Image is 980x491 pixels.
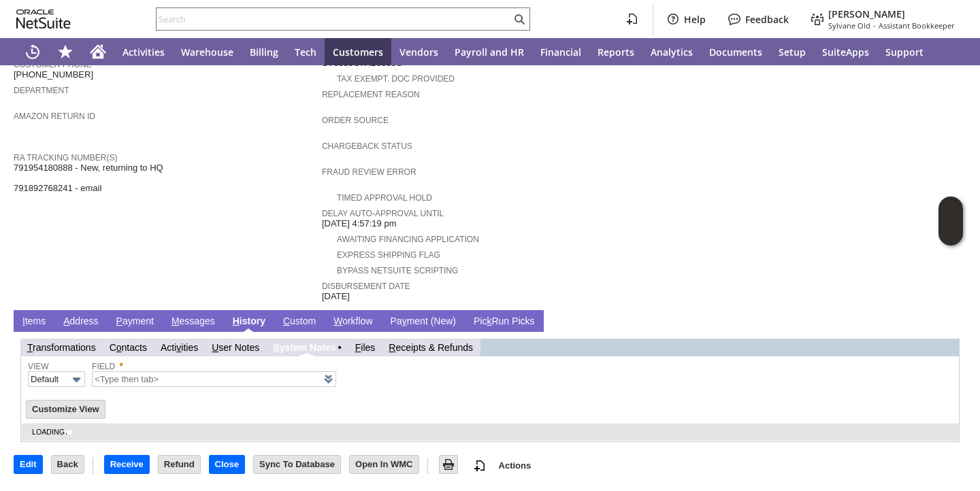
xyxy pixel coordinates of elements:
[322,167,416,177] a: Fraud Review Error
[885,46,924,58] span: Support
[14,163,163,194] span: 791954180888 - New, returning to HQ 791892768241 - email
[27,342,96,353] a: Transformations
[322,218,397,229] span: [DATE] 4:57:19 pm
[24,44,41,60] svg: Recent Records
[212,342,218,353] span: U
[355,342,361,353] span: F
[387,316,459,328] a: Payment (New)
[176,342,181,353] span: v
[22,424,958,441] td: Loading
[82,38,114,65] a: Home
[273,342,279,353] span: S
[27,401,105,418] input: Customize View
[28,371,85,387] input: Default
[325,38,391,65] a: Customers
[28,362,49,371] a: View
[92,362,115,371] a: Field
[540,46,581,58] span: Financial
[598,46,634,58] span: Reports
[532,38,589,65] a: Financial
[212,342,259,353] a: User Notes
[938,222,963,246] span: Oracle Guided Learning Widget. To move around, please hold and drag
[49,38,82,65] div: Shortcuts
[337,266,458,275] a: Bypass NetSuite Scripting
[877,38,932,65] a: Support
[455,46,524,58] span: Payroll and HR
[828,20,870,31] span: Sylvane Old
[399,46,438,58] span: Vendors
[330,316,376,328] a: Workflow
[254,456,340,473] input: Sync To Database
[242,38,287,65] a: Billing
[322,291,350,302] span: [DATE]
[589,38,642,65] a: Reports
[16,38,49,65] a: Recent Records
[168,316,218,328] a: Messages
[879,20,955,31] span: Assistant Bookkeeper
[322,209,444,218] a: Delay Auto-Approval Until
[122,46,165,58] span: Activities
[173,38,242,65] a: Warehouse
[822,46,869,58] span: SuiteApps
[511,11,527,27] svg: Search
[110,342,147,353] a: Contacts
[337,250,440,260] a: Express Shipping Flag
[69,372,84,388] img: More Options
[92,371,336,387] input: <Type then tab>
[250,46,278,58] span: Billing
[116,316,122,326] span: P
[22,316,25,326] span: I
[57,44,73,60] svg: Shortcuts
[873,20,876,31] span: -
[472,458,488,474] img: add-record.svg
[651,46,693,58] span: Analytics
[745,13,789,26] label: Feedback
[350,456,419,473] input: Open In WMC
[283,316,290,326] span: C
[814,38,877,65] a: SuiteApps
[116,342,122,353] span: o
[14,112,95,121] a: Amazon Return ID
[355,342,376,353] a: Files
[161,342,198,353] a: Activities
[389,342,395,353] span: R
[402,316,407,326] span: y
[52,456,84,473] input: Back
[487,316,491,326] span: k
[337,193,432,203] a: Timed Approval Hold
[440,456,457,473] input: Print
[770,38,814,65] a: Setup
[14,456,42,473] input: Edit
[295,46,316,58] span: Tech
[14,86,69,95] a: Department
[709,46,762,58] span: Documents
[90,44,106,60] svg: Home
[114,38,173,65] a: Activities
[333,46,383,58] span: Customers
[470,316,538,328] a: PickRun Picks
[684,13,706,26] label: Help
[159,456,200,473] input: Refund
[16,10,71,29] svg: logo
[389,342,473,353] a: Receipts & Refunds
[779,46,806,58] span: Setup
[19,316,49,328] a: Items
[113,316,157,328] a: Payment
[210,456,244,473] input: Close
[171,316,180,326] span: M
[642,38,701,65] a: Analytics
[828,7,905,20] span: [PERSON_NAME]
[446,38,532,65] a: Payroll and HR
[440,456,457,473] img: Print
[14,153,117,163] a: RA Tracking Number(s)
[27,342,33,353] span: T
[938,197,963,245] iframe: Click here to launch Oracle Guided Learning Help Panel
[337,74,455,84] a: Tax Exempt. Doc Provided
[493,460,537,471] a: Actions
[105,456,149,473] input: Receive
[942,313,958,329] a: Unrolled view on
[337,235,479,244] a: Awaiting Financing Application
[229,316,269,328] a: History
[287,38,325,65] a: Tech
[63,316,69,326] span: A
